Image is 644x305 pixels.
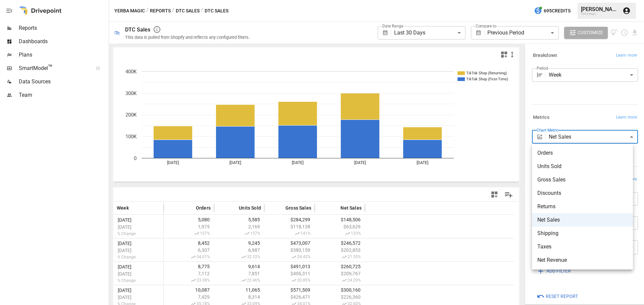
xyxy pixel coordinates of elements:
[537,149,628,157] span: Orders
[537,216,628,224] span: Net Sales
[537,189,628,197] span: Discounts
[537,243,628,251] span: Taxes
[537,229,628,237] span: Shipping
[537,203,628,211] span: Returns
[537,176,628,184] span: Gross Sales
[537,162,628,170] span: Units Sold
[537,256,628,264] span: Net Revenue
